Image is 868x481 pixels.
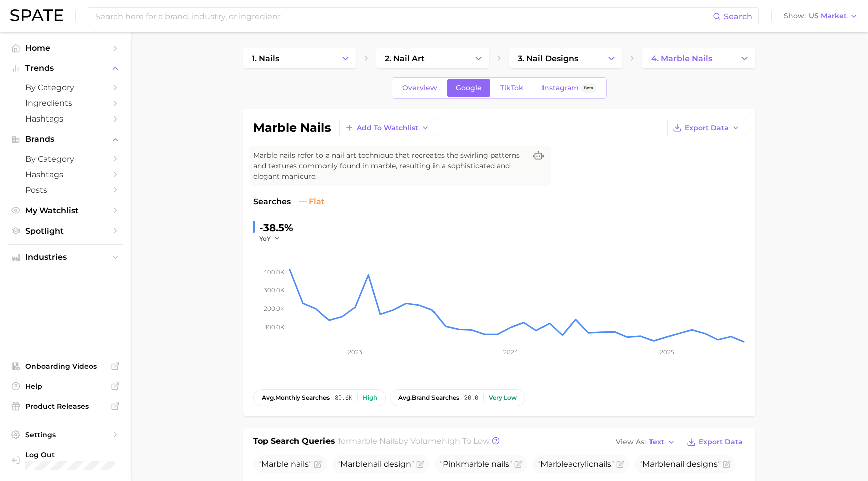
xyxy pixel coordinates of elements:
[253,150,526,182] span: Marble nails refer to a nail art technique that recreates the swirling patterns and textures comm...
[25,170,105,179] span: Hashtags
[667,119,745,136] button: Export Data
[25,64,105,73] span: Trends
[402,84,437,92] span: Overview
[8,80,123,95] a: by Category
[699,438,743,446] span: Export Data
[314,460,322,468] button: Flag as miscategorized or irrelevant
[809,13,847,19] span: US Market
[264,286,285,294] tspan: 300.0k
[299,196,325,208] span: flat
[613,436,678,449] button: View AsText
[684,435,745,449] button: Export Data
[533,79,605,97] a: InstagramBeta
[8,111,123,127] a: Hashtags
[349,436,398,446] span: marble nails
[253,122,331,134] h1: marble nails
[259,220,293,236] div: -38.5%
[243,48,335,68] a: 1. nails
[8,95,123,111] a: Ingredients
[25,98,105,108] span: Ingredients
[259,234,271,243] span: YoY
[339,119,435,136] button: Add to Watchlist
[363,394,377,401] div: High
[262,394,330,401] span: monthly searches
[492,79,532,97] a: TikTok
[503,348,518,356] tspan: 2024
[584,84,593,92] span: Beta
[253,196,291,208] span: Searches
[376,48,468,68] a: 2. nail art
[338,435,490,449] h2: for by Volume
[491,459,509,469] span: nails
[25,450,118,459] span: Log Out
[398,394,459,401] span: brand searches
[642,48,734,68] a: 4. marble nails
[489,394,517,401] div: Very low
[8,358,123,374] a: Onboarding Videos
[390,389,525,406] button: avg.brand searches20.0Very low
[8,399,123,414] a: Product Releases
[456,84,482,92] span: Google
[265,323,285,331] tspan: 100.0k
[500,84,523,92] span: TikTok
[291,459,309,469] span: nails
[685,124,729,132] span: Export Data
[8,61,123,76] button: Trends
[468,48,489,68] button: Change Category
[537,459,614,469] span: acrylic
[299,198,307,206] img: flat
[398,394,412,401] abbr: average
[25,43,105,53] span: Home
[8,203,123,218] a: My Watchlist
[25,154,105,164] span: by Category
[253,435,335,449] h1: Top Search Queries
[261,459,289,469] span: Marble
[642,459,670,469] span: Marble
[335,394,352,401] span: 89.6k
[416,460,424,468] button: Flag as miscategorized or irrelevant
[335,48,356,68] button: Change Category
[264,305,285,312] tspan: 200.0k
[464,394,478,401] span: 20.0
[25,382,105,391] span: Help
[724,12,752,21] span: Search
[540,459,568,469] span: Marble
[25,402,105,411] span: Product Releases
[509,48,601,68] a: 3. nail designs
[8,379,123,394] a: Help
[385,54,425,63] span: 2. nail art
[447,79,490,97] a: Google
[25,206,105,215] span: My Watchlist
[340,459,368,469] span: Marble
[651,54,712,63] span: 4. marble nails
[25,114,105,124] span: Hashtags
[357,124,418,132] span: Add to Watchlist
[25,135,105,144] span: Brands
[616,460,624,468] button: Flag as miscategorized or irrelevant
[10,9,63,21] img: SPATE
[262,394,275,401] abbr: average
[781,10,860,23] button: ShowUS Market
[784,13,806,19] span: Show
[25,83,105,92] span: by Category
[337,459,414,469] span: nail design
[723,460,731,468] button: Flag as miscategorized or irrelevant
[94,8,713,25] input: Search here for a brand, industry, or ingredient
[8,223,123,239] a: Spotlight
[601,48,622,68] button: Change Category
[252,54,279,63] span: 1. nails
[25,430,105,439] span: Settings
[8,427,123,442] a: Settings
[25,253,105,262] span: Industries
[348,348,362,356] tspan: 2023
[518,54,578,63] span: 3. nail designs
[394,79,446,97] a: Overview
[8,250,123,265] button: Industries
[660,348,674,356] tspan: 2025
[25,362,105,371] span: Onboarding Videos
[25,185,105,195] span: Posts
[8,40,123,56] a: Home
[542,84,579,92] span: Instagram
[8,151,123,167] a: by Category
[440,459,512,469] span: Pink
